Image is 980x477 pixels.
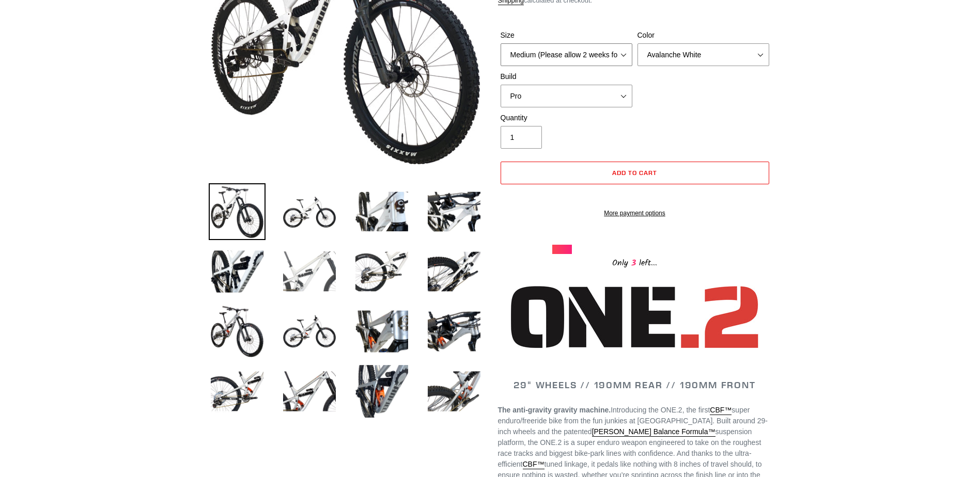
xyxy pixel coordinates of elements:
img: Load image into Gallery viewer, ONE.2 Super Enduro - Complete Bike [209,243,266,300]
label: Size [501,30,632,41]
a: [PERSON_NAME] Balance Formula™ [592,427,715,437]
img: Load image into Gallery viewer, ONE.2 Super Enduro - Complete Bike [426,303,483,360]
img: Load image into Gallery viewer, ONE.2 Super Enduro - Complete Bike [426,363,483,420]
span: suspension platform, the ONE.2 is a super enduro weapon engineered to take on the roughest race t... [498,427,761,468]
a: More payment options [501,209,769,218]
img: Load image into Gallery viewer, ONE.2 Super Enduro - Complete Bike [281,243,338,300]
img: Load image into Gallery viewer, ONE.2 Super Enduro - Complete Bike [209,183,266,240]
img: Load image into Gallery viewer, ONE.2 Super Enduro - Complete Bike [281,303,338,360]
label: Build [501,71,632,82]
span: super enduro/freeride bike from the fun junkies at [GEOGRAPHIC_DATA]. Built around 29-inch wheels... [498,406,768,436]
img: Load image into Gallery viewer, ONE.2 Super Enduro - Complete Bike [209,303,266,360]
a: CBF™ [710,406,732,415]
strong: The anti-gravity gravity machine. [498,406,611,414]
img: Load image into Gallery viewer, ONE.2 Super Enduro - Complete Bike [281,183,338,240]
img: Load image into Gallery viewer, ONE.2 Super Enduro - Complete Bike [426,243,483,300]
label: Color [637,30,769,41]
span: Add to cart [612,169,657,177]
button: Add to cart [501,162,769,184]
img: Load image into Gallery viewer, ONE.2 Super Enduro - Complete Bike [209,363,266,420]
span: 3 [628,257,639,269]
img: Load image into Gallery viewer, ONE.2 Super Enduro - Complete Bike [281,363,338,420]
img: Load image into Gallery viewer, ONE.2 Super Enduro - Complete Bike [353,363,410,420]
img: Load image into Gallery viewer, ONE.2 Super Enduro - Complete Bike [353,303,410,360]
span: 29" WHEELS // 190MM REAR // 190MM FRONT [514,379,755,391]
img: Load image into Gallery viewer, ONE.2 Super Enduro - Complete Bike [353,183,410,240]
label: Quantity [501,113,632,123]
img: Load image into Gallery viewer, ONE.2 Super Enduro - Complete Bike [353,243,410,300]
span: Introducing the ONE.2, the first [611,406,710,414]
a: CBF™ [523,460,545,469]
div: Only left... [552,254,718,270]
img: Load image into Gallery viewer, ONE.2 Super Enduro - Complete Bike [426,183,483,240]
